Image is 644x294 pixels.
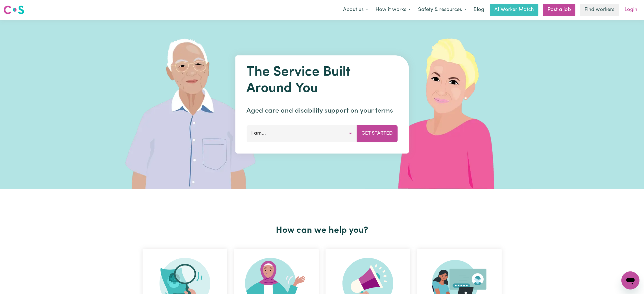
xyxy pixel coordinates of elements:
a: Find workers [580,4,619,16]
a: AI Worker Match [490,4,538,16]
button: I am... [246,125,357,142]
button: Get Started [357,125,398,142]
a: Blog [470,4,488,16]
p: Aged care and disability support on your terms [246,106,398,116]
h1: The Service Built Around You [246,64,398,97]
button: About us [339,4,372,16]
button: How it works [372,4,414,16]
a: Careseekers logo [3,3,24,16]
img: Careseekers logo [3,5,24,15]
button: Safety & resources [414,4,470,16]
a: Post a job [543,4,575,16]
a: Login [621,4,641,16]
h2: How can we help you? [139,225,505,236]
iframe: Button to launch messaging window, conversation in progress [621,271,639,289]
